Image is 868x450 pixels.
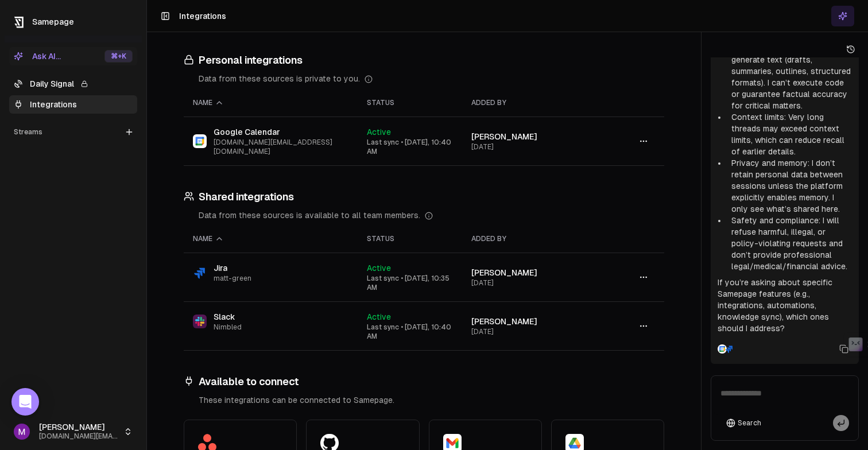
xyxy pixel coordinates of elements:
[471,317,537,326] span: [PERSON_NAME]
[39,422,119,433] span: [PERSON_NAME]
[104,50,133,63] div: ⌘ +K
[199,394,664,406] div: These integrations can be connected to Samepage.
[471,268,537,277] span: [PERSON_NAME]
[11,388,39,416] div: Open Intercom Messenger
[214,274,251,283] span: matt-green
[727,157,852,215] li: Privacy and memory: I don’t retain personal data between sessions unless the platform explicitly ...
[32,17,74,26] span: Samepage
[367,127,391,137] span: Active
[367,274,453,292] div: Last sync • [DATE], 10:35 AM
[199,73,664,84] div: Data from these sources is private to you.
[184,52,664,68] h3: Personal integrations
[724,344,734,354] img: Jira
[367,234,453,243] div: Status
[471,132,537,141] span: [PERSON_NAME]
[9,75,137,93] a: Daily Signal
[214,126,348,138] span: Google Calendar
[367,138,453,156] div: Last sync • [DATE], 10:40 AM
[367,312,391,321] span: Active
[214,138,348,156] span: [DOMAIN_NAME][EMAIL_ADDRESS][DOMAIN_NAME]
[471,278,592,288] div: [DATE]
[718,277,852,334] p: If you’re asking about specific Samepage features (e.g., integrations, automations, knowledge syn...
[14,424,30,440] img: _image
[184,189,664,205] h3: Shared integrations
[39,432,119,441] span: [DOMAIN_NAME][EMAIL_ADDRESS][DOMAIN_NAME]
[471,234,592,243] div: Added by
[9,95,137,114] a: Integrations
[9,47,137,65] button: Ask AI...⌘+K
[471,142,592,152] div: [DATE]
[9,418,137,445] button: [PERSON_NAME][DOMAIN_NAME][EMAIL_ADDRESS][DOMAIN_NAME]
[193,266,207,280] img: Jira
[214,323,242,332] span: Nimbled
[214,311,242,323] span: Slack
[727,111,852,157] li: Context limits: Very long threads may exceed context limits, which can reduce recall of earlier d...
[199,210,664,221] div: Data from these sources is available to all team members.
[193,234,348,243] div: Name
[214,262,251,274] span: Jira
[193,134,207,148] img: Google Calendar
[471,98,592,107] div: Added by
[367,98,453,107] div: Status
[720,415,767,431] button: Search
[727,215,852,272] li: Safety and compliance: I will refuse harmful, illegal, or policy-violating requests and don’t pro...
[184,374,664,390] h3: Available to connect
[9,123,137,141] div: Streams
[471,327,592,336] div: [DATE]
[367,323,453,341] div: Last sync • [DATE], 10:40 AM
[179,10,226,22] h1: Integrations
[367,263,391,273] span: Active
[193,315,207,328] img: Slack
[14,51,61,62] div: Ask AI...
[718,344,727,354] img: Google Calendar
[727,42,852,111] li: Output and execution: I generate text (drafts, summaries, outlines, structured formats). I can’t ...
[193,98,348,107] div: Name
